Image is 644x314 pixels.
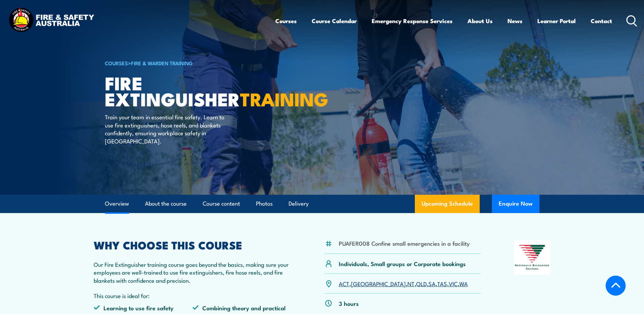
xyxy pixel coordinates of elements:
[514,240,551,275] img: Nationally Recognised Training logo.
[94,240,292,249] h2: WHY CHOOSE THIS COURSE
[537,12,576,30] a: Learner Portal
[275,12,297,30] a: Courses
[459,279,468,287] a: WA
[105,75,273,106] h1: Fire Extinguisher
[105,59,273,67] h6: >
[240,84,328,112] strong: TRAINING
[351,279,406,287] a: [GEOGRAPHIC_DATA]
[105,59,128,67] a: COURSES
[339,279,349,287] a: ACT
[508,12,522,30] a: News
[289,195,309,213] a: Delivery
[256,195,273,213] a: Photos
[105,113,229,145] p: Train your team in essential fire safety. Learn to use fire extinguishers, hose reels, and blanke...
[407,279,415,287] a: NT
[437,279,447,287] a: TAS
[94,292,292,299] p: This course is ideal for:
[145,195,187,213] a: About the course
[339,239,470,247] li: PUAFER008 Confine small emergencies in a facility
[372,12,453,30] a: Emergency Response Services
[492,195,539,213] button: Enquire Now
[312,12,357,30] a: Course Calendar
[415,195,480,213] a: Upcoming Schedule
[339,260,466,267] p: Individuals, Small groups or Corporate bookings
[131,59,193,67] a: Fire & Warden Training
[94,260,292,284] p: Our Fire Extinguisher training course goes beyond the basics, making sure your employees are well...
[591,12,612,30] a: Contact
[339,299,359,307] p: 3 hours
[105,195,129,213] a: Overview
[449,279,458,287] a: VIC
[428,279,436,287] a: SA
[467,12,493,30] a: About Us
[203,195,240,213] a: Course content
[339,280,468,287] p: , , , , , , ,
[416,279,427,287] a: QLD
